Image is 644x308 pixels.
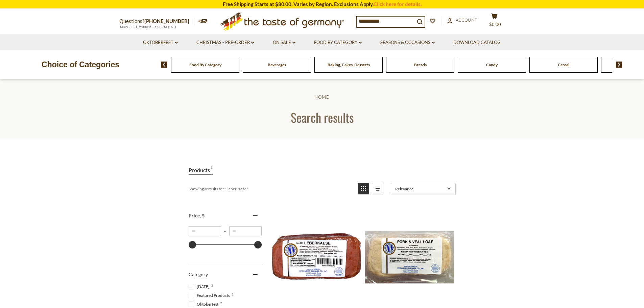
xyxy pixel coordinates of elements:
[189,226,221,236] input: Minimum value
[453,39,501,46] a: Download Catalog
[447,17,477,24] a: Account
[144,18,189,24] a: [PHONE_NUMBER]
[189,165,213,175] a: View Products Tab
[220,301,222,305] span: 2
[189,301,220,307] span: Oktoberfest
[204,186,206,191] b: 3
[380,39,435,46] a: Seasons & Occasions
[328,62,370,67] a: Baking, Cakes, Desserts
[395,186,445,191] span: Relevance
[391,183,456,194] a: Sort options
[119,17,194,26] p: Questions?
[314,94,329,100] a: Home
[229,226,262,236] input: Maximum value
[196,39,254,46] a: Christmas - PRE-ORDER
[189,271,208,277] span: Category
[372,183,383,194] a: View list mode
[221,229,229,234] span: –
[200,213,205,218] span: , $
[189,284,212,290] span: [DATE]
[558,62,569,67] a: Cereal
[616,62,622,68] img: next arrow
[143,39,178,46] a: Oktoberfest
[486,62,498,67] a: Candy
[232,292,234,296] span: 1
[211,284,213,287] span: 2
[358,183,369,194] a: View grid mode
[489,22,501,27] span: $0.00
[189,183,353,194] div: Showing results for " "
[119,25,177,29] span: MON - FRI, 9:00AM - 5:00PM (EST)
[484,13,505,30] button: $0.00
[374,1,422,7] a: Click here for details.
[456,17,477,23] span: Account
[414,62,427,67] a: Breads
[189,62,221,67] a: Food By Category
[314,39,362,46] a: Food By Category
[161,62,167,68] img: previous arrow
[273,39,295,46] a: On Sale
[21,110,623,125] h1: Search results
[189,213,205,218] span: Price
[211,165,213,174] span: 3
[268,62,286,67] a: Beverages
[189,292,232,299] span: Featured Products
